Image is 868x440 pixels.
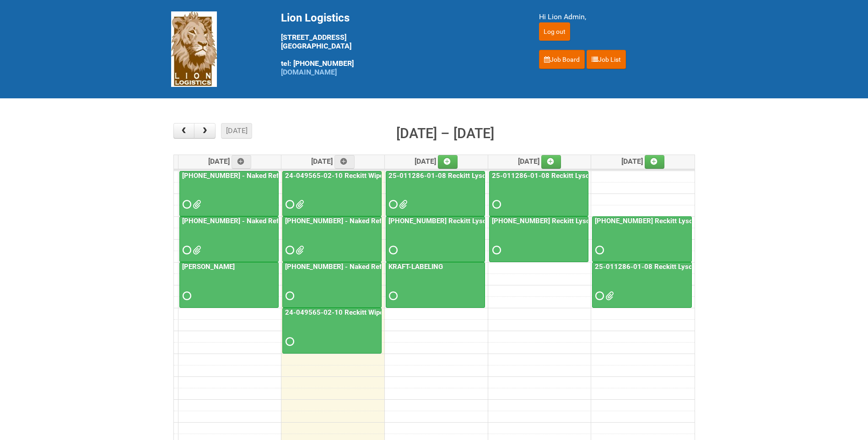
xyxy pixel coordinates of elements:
a: 24-049565-02-10 Reckitt Wipes HUT Stages 1-3 - slot for photos [282,308,382,354]
a: 24-049565-02-10 Reckitt Wipes HUT Stages 1-3 [283,172,441,180]
a: Lion Logistics [171,44,217,53]
a: [PERSON_NAME] [180,263,237,271]
span: [DATE] [208,157,252,166]
a: Add an event [334,155,355,169]
a: [PHONE_NUMBER] - Naked Reformulation - Mailing 2 [283,217,451,225]
a: [PHONE_NUMBER] - Naked Reformulation Mailing 1 PHOTOS [179,216,279,262]
a: [PHONE_NUMBER] - Naked Reformulation Mailing 2 PHOTOS [282,262,382,308]
div: [STREET_ADDRESS] [GEOGRAPHIC_DATA] tel: [PHONE_NUMBER] [281,11,516,76]
h2: [DATE] – [DATE] [396,123,494,144]
a: 24-049565-02-10 Reckitt Wipes HUT Stages 1-3 - slot for photos [283,308,491,317]
a: [PHONE_NUMBER] Reckitt Lysol Wipes Stage 4 - labeling day [387,217,580,225]
a: [DOMAIN_NAME] [281,68,337,76]
a: 25-011286-01-08 Reckitt Lysol Laundry Scented - BLINDING (hold slot) [489,171,588,217]
a: Add an event [438,155,458,169]
span: Requested [286,201,292,208]
span: Requested [595,247,602,253]
a: Add an event [232,155,252,169]
span: Requested [183,201,189,208]
span: Requested [389,201,395,208]
button: [DATE] [221,123,252,139]
span: [DATE] [415,157,458,166]
input: Log out [539,22,570,41]
span: Requested [492,247,499,253]
span: Requested [286,338,292,345]
a: 25-011286-01-08 Reckitt Lysol Laundry Scented [593,263,749,271]
div: Hi Lion Admin, [539,11,697,22]
span: Requested [492,201,499,208]
a: 25-011286-01-08 Reckitt Lysol Laundry Scented [592,262,692,308]
span: Requested [389,293,395,299]
span: Lion Logistics [281,11,350,24]
span: Requested [286,247,292,253]
span: Lion25-055556-01_LABELS_03Oct25.xlsx MOR - 25-055556-01.xlsm G147.png G258.png G369.png M147.png ... [193,201,199,208]
span: Requested [183,293,189,299]
a: [PHONE_NUMBER] - Naked Reformulation Mailing 1 PHOTOS [180,217,372,225]
a: 25-011286-01-08 Reckitt Lysol Laundry Scented - BLINDING (hold slot) [386,171,485,217]
a: Job List [587,50,626,69]
a: [PHONE_NUMBER] Reckitt Lysol Wipes Stage 4 - labeling day [593,217,786,225]
a: [PHONE_NUMBER] Reckitt Lysol Wipes Stage 4 - labeling day [489,216,588,262]
a: KRAFT-LABELING [386,262,485,308]
span: Requested [183,247,189,253]
a: Add an event [645,155,665,169]
a: [PHONE_NUMBER] - Naked Reformulation - Mailing 2 [282,216,382,262]
span: LION_Mailing2_25-055556-01_LABELS_06Oct25_FIXED.xlsx MOR_M2.xlsm LION_Mailing2_25-055556-01_LABEL... [296,247,302,253]
a: 24-049565-02-10 Reckitt Wipes HUT Stages 1-3 [282,171,382,217]
span: Requested [389,247,395,253]
span: 24-049565-02 Reckitt Wipes HUT Stages 1-3 - Lion addresses (sbm ybm) revised.xlsx 24-049565-02 Re... [296,201,302,208]
span: [DATE] [518,157,561,166]
span: [DATE] [621,157,665,166]
a: Add an event [541,155,561,169]
a: [PHONE_NUMBER] Reckitt Lysol Wipes Stage 4 - labeling day [490,217,683,225]
a: [PHONE_NUMBER] - Naked Reformulation Mailing 2 PHOTOS [283,263,475,271]
a: [PERSON_NAME] [179,262,279,308]
img: Lion Logistics [171,11,217,87]
span: LABEL RECONCILIATION FORM_25011286.docx 25-011286-01 - MOR - Blinding.xlsm [399,201,405,208]
a: [PHONE_NUMBER] Reckitt Lysol Wipes Stage 4 - labeling day [592,216,692,262]
span: Requested [595,293,602,299]
a: [PHONE_NUMBER] Reckitt Lysol Wipes Stage 4 - labeling day [386,216,485,262]
a: 25-011286-01-08 Reckitt Lysol Laundry Scented - BLINDING (hold slot) [387,172,612,180]
a: [PHONE_NUMBER] - Naked Reformulation Mailing 1 [180,172,344,180]
span: Requested [286,293,292,299]
a: Job Board [539,50,585,69]
a: KRAFT-LABELING [387,263,445,271]
a: [PHONE_NUMBER] - Naked Reformulation Mailing 1 [179,171,279,217]
a: 25-011286-01-08 Reckitt Lysol Laundry Scented - BLINDING (hold slot) [490,172,716,180]
span: GROUP 1003.jpg GROUP 1003 (2).jpg GROUP 1003 (3).jpg GROUP 1003 (4).jpg GROUP 1003 (5).jpg GROUP ... [193,247,199,253]
span: [DATE] [311,157,355,166]
span: 25-011286-01 - MDN (3).xlsx 25-011286-01 - MDN (2).xlsx 25-011286-01-08 - JNF.DOC 25-011286-01 - ... [605,293,612,299]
